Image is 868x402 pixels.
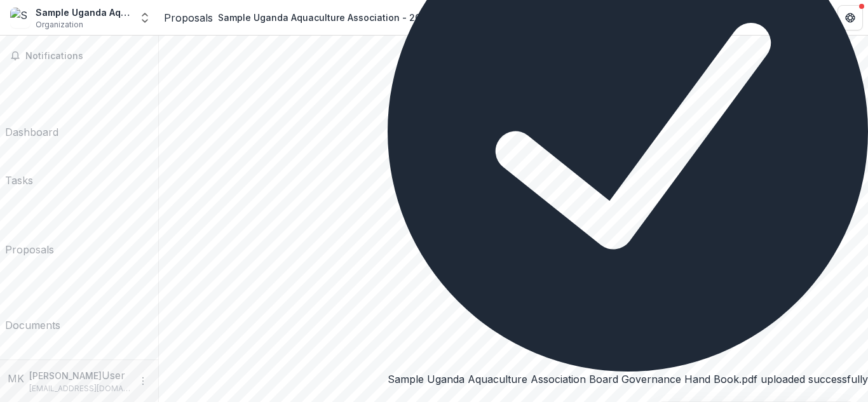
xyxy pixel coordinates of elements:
[5,193,54,257] a: Proposals
[25,51,148,62] span: Notifications
[5,173,33,188] div: Tasks
[5,71,58,140] a: Dashboard
[36,6,131,19] div: Sample Uganda Aquaculture Association
[102,368,125,383] p: User
[5,46,153,66] button: Notifications
[29,369,102,382] p: [PERSON_NAME]
[5,318,60,333] div: Documents
[5,242,54,257] div: Proposals
[29,383,130,394] p: [EMAIL_ADDRESS][DOMAIN_NAME]
[5,124,58,140] div: Dashboard
[218,11,486,24] div: Sample Uganda Aquaculture Association - 2025 - New Lead
[837,5,863,30] button: Get Help
[10,8,31,28] img: Sample Uganda Aquaculture Association
[5,145,33,188] a: Tasks
[164,10,213,25] a: Proposals
[8,371,24,386] div: Michael Kintu
[807,5,832,30] button: Partners
[164,8,491,27] nav: breadcrumb
[135,373,151,389] button: More
[36,19,83,30] span: Organization
[136,5,154,30] button: Open entity switcher
[5,262,60,333] a: Documents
